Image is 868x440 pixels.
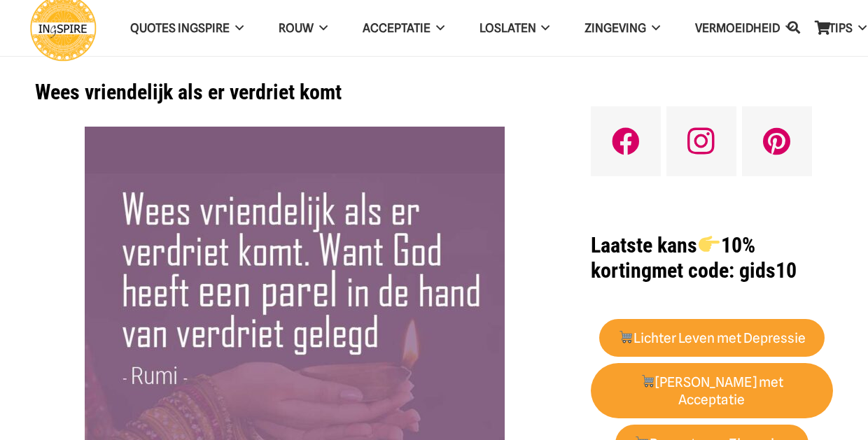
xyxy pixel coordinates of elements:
span: TIPS [829,21,853,35]
a: Loslaten [462,10,568,46]
a: QUOTES INGSPIRE [113,10,261,46]
strong: Lichter Leven met Depressie [618,330,806,346]
span: Zingeving [584,21,646,35]
a: 🛒Lichter Leven met Depressie [599,319,825,357]
a: VERMOEIDHEID [678,10,811,46]
img: 🛒 [619,330,632,343]
strong: [PERSON_NAME] met Acceptatie [640,374,784,408]
span: Acceptatie [363,21,430,35]
h1: met code: gids10 [591,233,833,283]
span: VERMOEIDHEID [695,21,780,35]
a: Acceptatie [345,10,462,46]
a: Instagram [666,106,736,176]
a: Zingeving [567,10,678,46]
a: 🛒[PERSON_NAME] met Acceptatie [591,363,833,419]
span: QUOTES INGSPIRE [130,21,230,35]
a: Pinterest [742,106,812,176]
span: Loslaten [479,21,536,35]
img: 🛒 [641,374,654,388]
span: ROUW [279,21,314,35]
img: 👉 [699,234,720,255]
h1: Wees vriendelijk als er verdriet komt [35,80,555,105]
a: ROUW [261,10,345,46]
a: Facebook [591,106,661,176]
strong: Laatste kans 10% korting [591,233,755,283]
a: Zoeken [780,11,808,45]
